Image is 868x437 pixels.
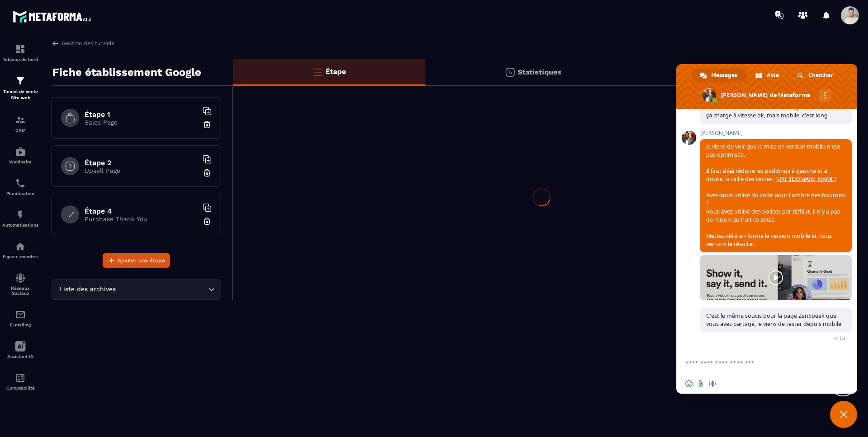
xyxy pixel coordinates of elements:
[819,89,831,102] div: Autres canaux
[15,178,26,189] img: scheduler
[15,241,26,252] img: automations
[2,266,38,302] a: social-networksocial-networkRéseaux Sociaux
[709,380,716,387] span: Message audio
[15,44,26,55] img: formation
[85,110,198,119] h6: Étape 1
[685,380,693,387] span: Insérer un emoji
[2,386,38,391] p: Comptabilité
[203,120,212,129] img: trash
[2,128,38,133] p: CRM
[52,279,221,300] div: Search for option
[505,67,515,78] img: stats.20deebd0.svg
[85,207,198,215] h6: Étape 4
[103,253,170,268] button: Ajouter une étape
[830,401,857,428] div: Fermer le chat
[2,139,38,171] a: automationsautomationsWebinaire
[518,68,561,76] p: Statistiques
[2,203,38,234] a: automationsautomationsAutomatisations
[15,372,26,383] img: accountant
[15,209,26,220] img: automations
[2,69,38,108] a: formationformationTunnel de vente Site web
[840,335,845,341] span: Lu
[85,119,198,126] p: Sales Page
[706,143,845,248] span: Je viens de voir que la mise en version mobile n'est pas optimisée. Il faut déjà réduire les padd...
[685,359,828,367] textarea: Entrez votre message...
[15,75,26,86] img: formation
[2,286,38,296] p: Réseaux Sociaux
[2,223,38,228] p: Automatisations
[2,108,38,139] a: formationformationCRM
[2,171,38,203] a: schedulerschedulerPlanificateur
[203,168,212,177] img: trash
[57,284,118,294] span: Liste des archives
[747,69,788,82] div: Aide
[52,63,201,81] p: Fiche établissement Google
[789,69,842,82] div: Chercher
[697,380,704,387] span: Envoyer un fichier
[203,217,212,226] img: trash
[2,57,38,62] p: Tableau de bord
[85,167,198,174] p: Upsell Page
[711,69,737,82] span: Messages
[312,66,323,77] img: bars-o.4a397970.svg
[706,103,842,119] span: Peut-être à remonter aux développeurs. Depuis PC ça charge à vitesse ok, mais mobile, c'est long
[2,354,38,359] p: Assistant IA
[15,115,26,126] img: formation
[52,39,60,47] img: arrow
[2,334,38,366] a: Assistant IA
[2,366,38,397] a: accountantaccountantComptabilité
[118,256,165,265] span: Ajouter une étape
[775,175,836,183] a: [URL][DOMAIN_NAME]
[2,322,38,327] p: E-mailing
[85,158,198,167] h6: Étape 2
[767,69,779,82] span: Aide
[15,146,26,157] img: automations
[692,69,746,82] div: Messages
[325,67,346,76] p: Étape
[52,39,114,47] a: Gestion des tunnels
[700,130,852,136] span: [PERSON_NAME]
[85,215,198,223] p: Purchase Thank You
[2,37,38,69] a: formationformationTableau de bord
[2,254,38,259] p: Espace membre
[2,234,38,266] a: automationsautomationsEspace membre
[2,159,38,164] p: Webinaire
[15,309,26,320] img: email
[15,273,26,284] img: social-network
[808,69,833,82] span: Chercher
[118,284,206,294] input: Search for option
[706,312,841,328] span: C'est le même soucis pour la page ZenSpeak que vous avez partagé, je viens de tester depuis mobile
[13,8,94,25] img: logo
[2,88,38,101] p: Tunnel de vente Site web
[2,191,38,196] p: Planificateur
[2,302,38,334] a: emailemailE-mailing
